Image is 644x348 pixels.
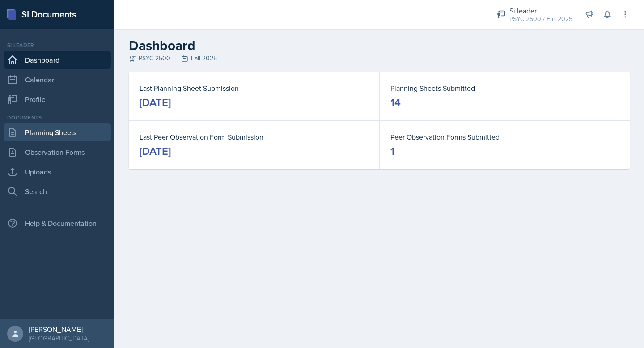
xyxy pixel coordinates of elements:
a: Uploads [4,163,111,181]
div: Help & Documentation [4,214,111,232]
h2: Dashboard [129,38,630,54]
div: 1 [390,144,394,158]
a: Observation Forms [4,143,111,161]
div: [PERSON_NAME] [29,325,89,334]
div: Documents [4,114,111,122]
div: PSYC 2500 Fall 2025 [129,54,630,63]
div: [DATE] [140,95,171,110]
a: Planning Sheets [4,123,111,141]
div: 14 [390,95,401,110]
div: Si leader [4,41,111,49]
dt: Peer Observation Forms Submitted [390,132,619,142]
div: [GEOGRAPHIC_DATA] [29,334,89,343]
dt: Last Planning Sheet Submission [140,83,369,93]
a: Calendar [4,71,111,89]
dt: Last Peer Observation Form Submission [140,132,369,142]
div: PSYC 2500 / Fall 2025 [509,14,572,24]
div: [DATE] [140,144,171,158]
a: Dashboard [4,51,111,69]
dt: Planning Sheets Submitted [390,83,619,93]
div: Si leader [509,5,572,16]
a: Profile [4,90,111,108]
a: Search [4,182,111,200]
